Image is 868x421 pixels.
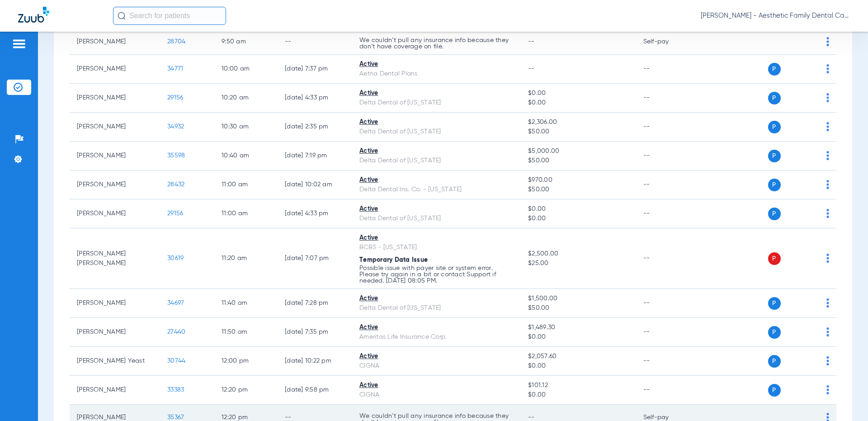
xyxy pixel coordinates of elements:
span: P [768,384,781,397]
div: Active [359,175,514,185]
td: 11:20 AM [214,228,278,289]
span: $0.00 [528,390,628,400]
td: 12:20 PM [214,376,278,405]
td: 11:00 AM [214,199,278,228]
div: Delta Dental of [US_STATE] [359,303,514,313]
td: [DATE] 7:28 PM [278,289,352,318]
td: -- [636,376,697,405]
div: Ameritas Life Insurance Corp. [359,332,514,342]
td: [DATE] 7:37 PM [278,55,352,84]
img: group-dot-blue.svg [826,37,829,46]
img: hamburger-icon [12,38,26,49]
div: Active [359,204,514,214]
td: [PERSON_NAME] [70,84,160,113]
td: 9:50 AM [214,29,278,55]
td: [PERSON_NAME] [70,289,160,318]
img: group-dot-blue.svg [826,122,829,131]
div: Delta Dental of [US_STATE] [359,98,514,108]
td: [PERSON_NAME] [70,170,160,199]
span: 30744 [167,358,185,364]
td: 11:50 AM [214,318,278,347]
span: $0.00 [528,98,628,108]
p: We couldn’t pull any insurance info because they don’t have coverage on file. [359,37,514,50]
span: 27440 [167,329,185,335]
span: $2,057.60 [528,352,628,361]
img: group-dot-blue.svg [826,327,829,336]
div: Chat Widget [823,378,868,421]
td: [DATE] 9:58 PM [278,376,352,405]
p: Possible issue with payer site or system error. Please try again in a bit or contact Support if n... [359,265,514,284]
td: 10:00 AM [214,55,278,84]
span: $5,000.00 [528,147,628,156]
div: Active [359,89,514,98]
img: group-dot-blue.svg [826,64,829,73]
span: -- [528,414,535,421]
span: P [768,326,781,339]
input: Search for patients [113,7,226,25]
span: 34697 [167,300,184,306]
span: $970.00 [528,175,628,185]
span: 29156 [167,210,183,217]
td: -- [636,170,697,199]
td: -- [636,318,697,347]
img: group-dot-blue.svg [826,254,829,263]
div: Delta Dental of [US_STATE] [359,156,514,166]
span: 35598 [167,152,185,159]
td: [PERSON_NAME] [PERSON_NAME] [70,228,160,289]
span: P [768,252,781,265]
span: 34932 [167,123,184,130]
span: $25.00 [528,259,628,268]
td: [PERSON_NAME] [70,29,160,55]
td: -- [636,199,697,228]
img: group-dot-blue.svg [826,209,829,218]
span: [PERSON_NAME] - Aesthetic Family Dental Care ([PERSON_NAME]) [701,11,850,20]
span: 28704 [167,38,185,45]
span: 35367 [167,414,184,421]
img: group-dot-blue.svg [826,180,829,189]
span: P [768,208,781,220]
img: Search Icon [118,12,126,20]
div: Active [359,118,514,127]
td: 12:00 PM [214,347,278,376]
td: [DATE] 4:33 PM [278,199,352,228]
td: [DATE] 10:02 AM [278,170,352,199]
td: -- [636,347,697,376]
span: P [768,121,781,133]
img: Zuub Logo [18,7,49,23]
td: -- [636,228,697,289]
td: 11:00 AM [214,170,278,199]
img: group-dot-blue.svg [826,151,829,160]
span: $0.00 [528,204,628,214]
td: -- [636,55,697,84]
span: P [768,355,781,368]
td: 10:20 AM [214,84,278,113]
td: 10:40 AM [214,142,278,170]
td: -- [636,113,697,142]
div: CIGNA [359,361,514,371]
div: Active [359,60,514,69]
div: Aetna Dental Plans [359,69,514,79]
span: P [768,179,781,191]
span: $1,489.30 [528,323,628,332]
span: P [768,150,781,162]
div: BCBS - [US_STATE] [359,243,514,252]
td: [PERSON_NAME] [70,55,160,84]
span: 28432 [167,181,184,188]
span: 33383 [167,387,184,393]
span: $0.00 [528,332,628,342]
td: [PERSON_NAME] [70,199,160,228]
span: $2,500.00 [528,249,628,259]
td: [DATE] 2:35 PM [278,113,352,142]
td: [DATE] 10:22 PM [278,347,352,376]
span: Temporary Data Issue [359,257,428,263]
span: -- [528,66,535,72]
div: Active [359,233,514,243]
div: Delta Dental of [US_STATE] [359,127,514,137]
span: $50.00 [528,185,628,194]
img: group-dot-blue.svg [826,356,829,365]
span: $50.00 [528,127,628,137]
span: 34771 [167,66,183,72]
td: [DATE] 4:33 PM [278,84,352,113]
span: 29156 [167,95,183,101]
td: [PERSON_NAME] Yeast [70,347,160,376]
